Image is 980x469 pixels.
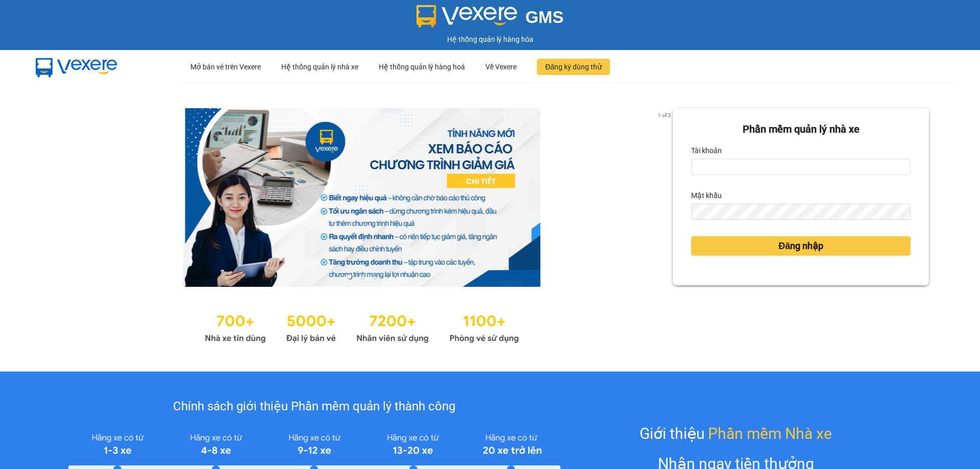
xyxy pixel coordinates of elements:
[360,275,364,279] li: slide item 2
[205,307,519,346] img: Statistics.png
[655,108,673,121] p: 1 of 3
[51,108,65,287] button: previous slide / item
[379,51,465,83] div: Hệ thống quản lý hàng hoá
[691,236,911,256] button: Đăng nhập
[68,397,560,416] div: Chính sách giới thiệu Phần mềm quản lý thành công
[691,142,722,159] label: Tài khoản
[281,51,358,83] div: Hệ thống quản lý nhà xe
[485,51,517,83] div: Về Vexere
[691,121,911,137] div: Phần mềm quản lý nhà xe
[658,108,673,287] button: next slide / item
[691,159,911,175] input: Tài khoản
[26,50,128,84] img: mbUUG5Q.png
[537,59,610,75] button: Đăng ký dùng thử
[190,51,261,83] div: Mở bán vé trên Vexere
[545,61,602,72] span: Đăng ký dùng thử
[416,5,518,28] img: logo 2
[525,8,563,27] span: GMS
[691,204,911,220] input: Mật khẩu
[372,275,376,279] li: slide item 3
[640,422,832,446] div: Giới thiệu
[348,275,352,279] li: slide item 1
[416,15,564,23] a: GMS
[708,422,832,446] span: Phần mềm Nhà xe
[778,239,823,253] span: Đăng nhập
[3,34,977,45] div: Hệ thống quản lý hàng hóa
[691,187,722,204] label: Mật khẩu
